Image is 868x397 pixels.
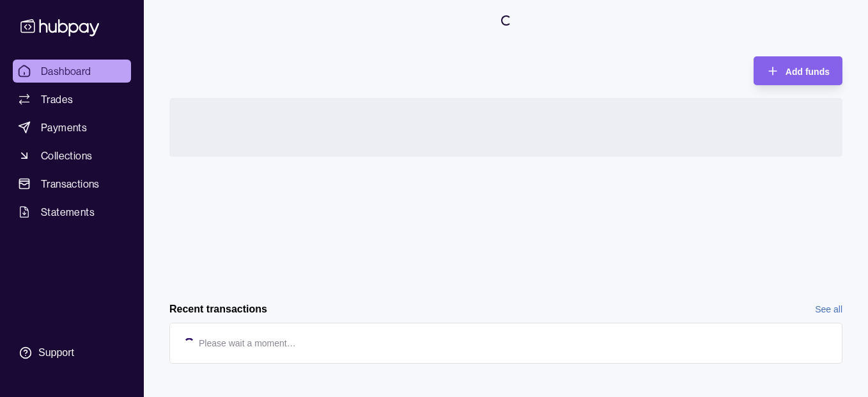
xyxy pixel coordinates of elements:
[38,346,74,360] div: Support
[786,67,830,77] span: Add funds
[41,63,91,79] span: Dashboard
[815,302,842,316] a: See all
[13,200,131,223] a: Statements
[13,116,131,139] a: Payments
[41,204,95,220] span: Statements
[41,176,100,191] span: Transactions
[13,172,131,195] a: Transactions
[13,60,131,83] a: Dashboard
[13,88,131,111] a: Trades
[41,148,92,163] span: Collections
[13,144,131,167] a: Collections
[169,302,267,316] h2: Recent transactions
[754,56,842,85] button: Add funds
[199,336,296,350] p: Please wait a moment…
[41,92,73,107] span: Trades
[13,339,131,366] a: Support
[41,120,87,135] span: Payments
